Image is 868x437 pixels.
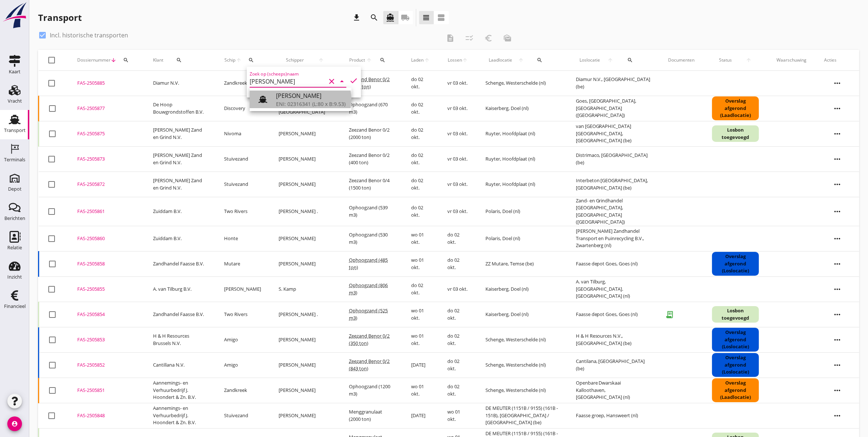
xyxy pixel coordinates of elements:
td: Ophoogzand (1200 m3) [340,378,402,403]
span: Dossiernummer [77,57,111,63]
div: Depot [8,187,22,191]
div: Overslag afgerond (Loslocatie) [712,353,759,377]
td: [PERSON_NAME] Zand en Grind N.V. [144,146,216,172]
td: S. Kamp [270,276,340,302]
i: local_shipping [401,13,410,22]
td: [PERSON_NAME] Zandhandel Transport en Puinrecycling B.V., Zwartenberg (nl) [567,226,659,251]
div: FAS-2505855 [77,286,135,293]
div: Financieel [4,304,26,309]
td: ZZ Mutare, Temse (be) [477,251,567,276]
div: Waarschuwing [776,57,806,63]
div: FAS-2505875 [77,130,135,137]
i: search [176,57,182,63]
td: do 02 okt. [402,96,439,121]
div: FAS-2505877 [77,105,135,112]
td: do 02 okt. [402,146,439,172]
div: Overslag afgerond (Loslocatie) [712,328,759,352]
i: arrow_upward [366,57,373,63]
td: A. van Tilburg B.V. [144,276,216,302]
i: search [537,57,543,63]
i: more_horiz [827,304,847,325]
td: [PERSON_NAME] [270,378,340,403]
i: more_horiz [827,149,847,169]
td: Interbeton [GEOGRAPHIC_DATA], [GEOGRAPHIC_DATA] (be) [567,172,659,197]
td: Amigo [216,327,270,352]
span: Zeezand Benor 0/2 (350 ton) [349,333,390,346]
i: arrow_upward [462,57,468,63]
td: Two Rivers [216,197,270,226]
span: Product [349,57,366,63]
td: do 02 okt. [439,226,477,251]
div: Inzicht [7,275,22,279]
i: more_horiz [827,405,847,426]
i: arrow_upward [235,57,242,63]
div: [PERSON_NAME] [276,91,346,100]
td: vr 03 okt. [439,146,477,172]
td: vr 03 okt. [439,121,477,146]
td: Stuivezand [216,146,270,172]
td: Faasse depot Goes, Goes (nl) [567,302,659,327]
td: Two Rivers [216,302,270,327]
td: do 02 okt. [439,327,477,352]
td: wo 01 okt. [402,327,439,352]
td: Zeezand Benor 0/4 (1500 ton) [340,172,402,197]
td: Faasse depot Goes, Goes (nl) [567,251,659,276]
td: Schenge, Westerschelde (nl) [477,71,567,96]
td: Menggranulaat (2000 ton) [340,403,402,428]
div: FAS-2505858 [77,260,135,268]
td: Schenge, Westerschelde (nl) [477,352,567,378]
td: Diamur N.V. [144,71,216,96]
i: arrow_drop_down [338,77,346,86]
div: Documenten [668,57,694,63]
td: De Hoop Bouwgrondstoffen B.V. [144,96,216,121]
i: view_agenda [437,13,446,22]
td: wo 01 okt. [402,226,439,251]
i: more_horiz [827,73,847,93]
i: arrow_upward [424,57,430,63]
td: Mutare [216,251,270,276]
div: FAS-2505848 [77,412,135,419]
span: Laadlocatie [485,57,515,63]
td: Honte [216,226,270,251]
td: [PERSON_NAME] . [270,302,340,327]
i: receipt_long [662,307,677,322]
td: [DATE] [402,403,439,428]
td: Zandhandel Faasse B.V. [144,302,216,327]
i: arrow_upward [604,57,617,63]
td: Discovery [216,96,270,121]
div: FAS-2505853 [77,336,135,344]
td: do 02 okt. [402,276,439,302]
td: [PERSON_NAME] [270,352,340,378]
div: Transport [4,128,26,133]
td: [PERSON_NAME] [216,276,270,302]
td: Cantilana, [GEOGRAPHIC_DATA] (be) [567,352,659,378]
i: arrow_upward [515,57,527,63]
td: [PERSON_NAME] [270,121,340,146]
td: Nivoma [216,121,270,146]
td: Zandhandel Faasse B.V. [144,251,216,276]
td: wo 01 okt. [402,378,439,403]
i: more_horiz [827,124,847,144]
label: Incl. historische transporten [50,32,128,39]
td: Distrimaco, [GEOGRAPHIC_DATA] (be) [567,146,659,172]
div: Relatie [7,245,22,250]
td: do 02 okt. [439,251,477,276]
i: more_horiz [827,380,847,401]
td: [PERSON_NAME] Zand en Grind N.V. [144,121,216,146]
td: do 02 okt. [439,352,477,378]
td: Ruyter, Hoofdplaat (nl) [477,146,567,172]
span: Ophoogzand (485 ton) [349,257,388,271]
td: Ruyter, Hoofdplaat (nl) [477,121,567,146]
td: Ophoogzand (530 m3) [340,226,402,251]
td: Zandkreek [216,378,270,403]
div: Vracht [8,99,22,103]
div: Transport [38,12,82,23]
td: H & H Resources N.V., [GEOGRAPHIC_DATA] (be) [567,327,659,352]
td: H & H Resources Brussels N.V. [144,327,216,352]
i: more_horiz [827,174,847,195]
i: more_horiz [827,279,847,300]
img: logo-small.a267ee39.svg [1,2,28,29]
div: Overslag afgerond (Laadlocatie) [712,378,759,402]
td: van [GEOGRAPHIC_DATA] [GEOGRAPHIC_DATA], [GEOGRAPHIC_DATA] (be) [567,121,659,146]
span: Status [712,57,739,63]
